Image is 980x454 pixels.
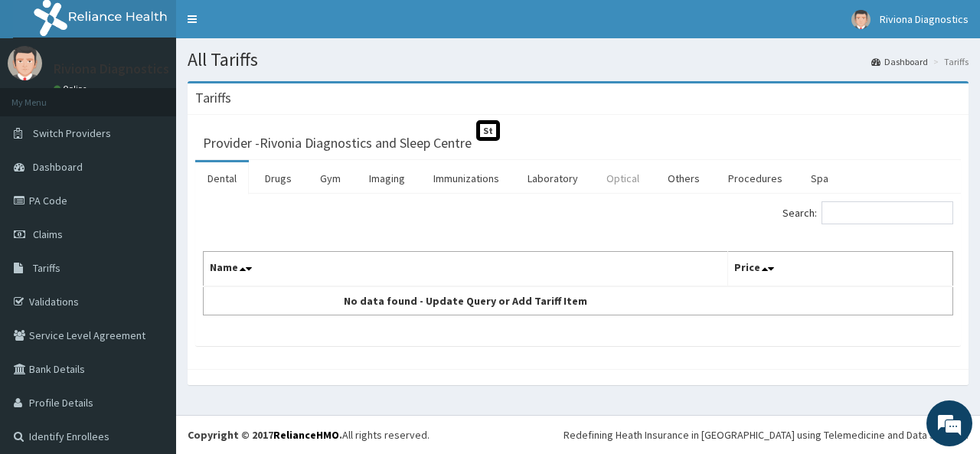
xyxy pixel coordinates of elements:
a: Drugs [253,162,304,194]
span: Tariffs [33,261,60,275]
a: Gym [308,162,353,194]
a: Optical [594,162,652,194]
a: Others [655,162,712,194]
a: Laboratory [515,162,590,194]
td: No data found - Update Query or Add Tariff Item [204,286,728,315]
footer: All rights reserved. [176,415,980,454]
img: User Image [8,46,42,80]
a: RelianceHMO [273,428,339,442]
span: Riviona Diagnostics [880,12,969,26]
label: Search: [782,201,953,224]
li: Tariffs [929,55,969,68]
span: Claims [33,227,63,241]
span: Dashboard [33,160,83,174]
th: Price [728,252,953,287]
span: Switch Providers [33,126,111,140]
a: Dental [195,162,249,194]
h3: Tariffs [195,91,231,105]
a: Procedures [716,162,795,194]
th: Name [204,252,728,287]
a: Immunizations [421,162,511,194]
img: User Image [851,10,871,29]
a: Online [54,83,90,94]
a: Imaging [357,162,417,194]
span: St [476,120,500,141]
strong: Copyright © 2017 . [188,428,342,442]
a: Spa [799,162,841,194]
input: Search: [822,201,953,224]
h1: All Tariffs [188,50,969,70]
div: Redefining Heath Insurance in [GEOGRAPHIC_DATA] using Telemedicine and Data Science! [563,427,969,443]
h3: Provider - Rivonia Diagnostics and Sleep Centre [203,136,472,150]
a: Dashboard [871,55,928,68]
p: Riviona Diagnostics [54,62,169,76]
